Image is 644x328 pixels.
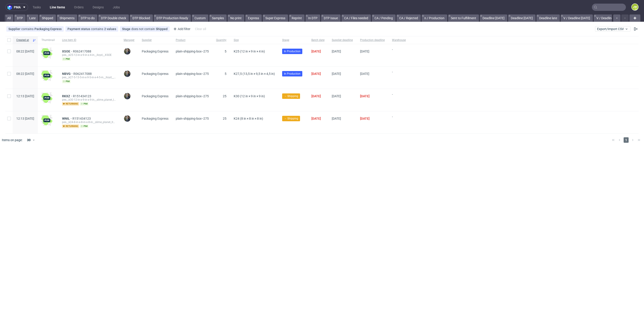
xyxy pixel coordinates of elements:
[124,38,135,42] span: Manager
[14,14,26,22] a: DTP
[594,14,626,22] a: V / Deadline [DATE]
[124,48,130,55] img: Maciej Sobola
[14,6,21,9] span: pma
[91,27,104,31] span: contains
[62,117,72,120] a: WNIL
[595,26,630,32] button: Export/Import CSV
[124,93,130,99] img: Maciej Sobola
[372,14,396,22] a: CA / Pending
[62,53,116,57] div: pes__k25-12-in-x-9-in-x-4-in__lloyd__XSOE
[62,120,116,124] div: pes__k24-8-in-x-8-in-x-8-in__slime_planet_ltd__WNIL
[176,50,209,53] span: plain-shipping-box--275
[284,94,298,98] span: → Shipping
[311,72,321,76] span: [DATE]
[142,50,168,53] span: Packaging Express
[124,115,130,122] img: Maciej Sobola
[360,117,370,120] span: [DATE]
[176,38,209,42] span: Product
[234,117,263,120] span: K24 (8 in × 8 in × 8 in)
[16,94,34,98] span: 12:13 [DATE]
[396,14,421,22] a: CA / Rejected
[223,117,226,120] span: 25
[41,38,55,42] span: Thumbnail
[332,117,341,120] span: [DATE]
[597,27,628,31] span: Export/Import CSV
[311,94,321,98] span: [DATE]
[176,94,209,98] span: plain-shipping-box--275
[62,102,79,106] span: returning
[62,98,116,102] div: pes__k30-12-in-x-9-in-x-9-in__slime_planet_ltd__RKXZ
[392,38,406,42] span: Warehouse
[209,14,227,22] a: Samples
[392,115,406,128] span: -
[90,4,106,11] a: Designs
[392,70,406,83] span: -
[30,4,43,11] a: Tasks
[62,72,73,76] a: NBVG
[131,27,156,31] span: does not contain
[78,14,97,22] a: DTP to do
[142,117,168,120] span: Packaging Express
[142,72,168,76] span: Packaging Express
[321,14,341,22] a: DTP Issue
[47,4,68,11] a: Line Items
[73,94,92,98] span: R151434123
[192,14,208,22] a: Custom
[67,27,91,31] span: Payment status
[24,137,32,143] div: 30
[16,50,34,53] span: 08:22 [DATE]
[216,38,226,42] span: Quantity
[122,27,131,31] span: Stage
[284,116,298,121] span: → Shipping
[57,14,77,22] a: Shipments
[130,14,153,22] a: DTP Blocked
[223,94,226,98] span: 25
[360,94,370,98] span: [DATE]
[234,94,265,98] span: K30 (12 in × 9 in × 9 in)
[360,38,385,42] span: Production deadline
[8,27,21,31] span: Supplier
[41,48,52,59] img: wHgJFi1I6lmhQAAAABJRU5ErkJggg==
[156,27,168,31] div: Shipped
[536,14,560,22] a: Deadline late
[62,50,73,53] span: XSOE
[289,14,305,22] a: Reprint
[41,70,52,81] img: wHgJFi1I6lmhQAAAABJRU5ErkJggg==
[16,72,34,76] span: 08:22 [DATE]
[21,27,34,31] span: contains
[392,48,406,61] span: -
[73,50,92,53] a: R062417088
[176,72,209,76] span: plain-shipping-box--275
[422,14,447,22] a: n / Production
[284,49,300,53] span: In Production
[311,50,321,53] span: [DATE]
[34,27,62,31] div: Packaging Express
[104,27,116,31] div: 2 values
[282,38,304,42] span: Stage
[245,14,262,22] a: Express
[171,25,191,33] div: Add filter
[480,14,507,22] a: Deadline [DATE]
[110,4,123,11] a: Jobs
[26,14,38,22] a: Late
[332,38,353,42] span: Supplier deadline
[62,38,116,42] span: Line item ID
[228,14,244,22] a: No print
[80,102,89,106] span: pim
[332,72,341,76] span: [DATE]
[360,50,369,53] span: [DATE]
[7,5,14,10] img: logo
[624,137,629,143] span: 1
[5,14,13,22] a: All
[263,14,288,22] a: Super Express
[311,117,321,120] span: [DATE]
[234,50,265,53] span: K25 (12 in × 9 in × 4 in)
[154,14,191,22] a: DTP Production Ready
[392,93,406,106] span: -
[62,76,116,79] div: pes__k27-5-13-5-in-x-9-5-in-x-4-5-in__lloyd__NBVG
[225,72,226,76] span: 5
[73,72,93,76] a: R062417088
[332,94,341,98] span: [DATE]
[39,14,56,22] a: Shipped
